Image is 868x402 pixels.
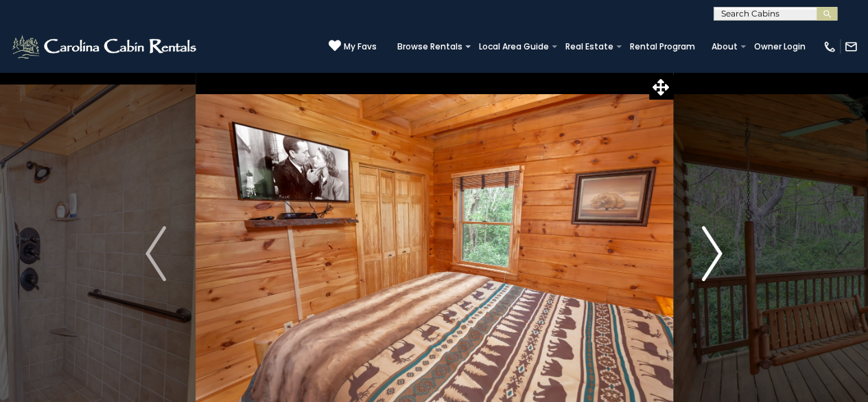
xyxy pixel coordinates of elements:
img: White-1-2.png [10,33,200,60]
a: Real Estate [559,37,620,56]
img: phone-regular-white.png [823,40,836,54]
span: My Favs [344,41,377,53]
a: About [705,37,744,56]
a: Owner Login [747,37,812,56]
img: arrow [145,226,166,281]
a: Rental Program [623,37,702,56]
img: arrow [702,226,723,281]
img: mail-regular-white.png [844,40,858,54]
a: Browse Rentals [390,37,469,56]
a: Local Area Guide [472,37,556,56]
a: My Favs [329,39,377,54]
